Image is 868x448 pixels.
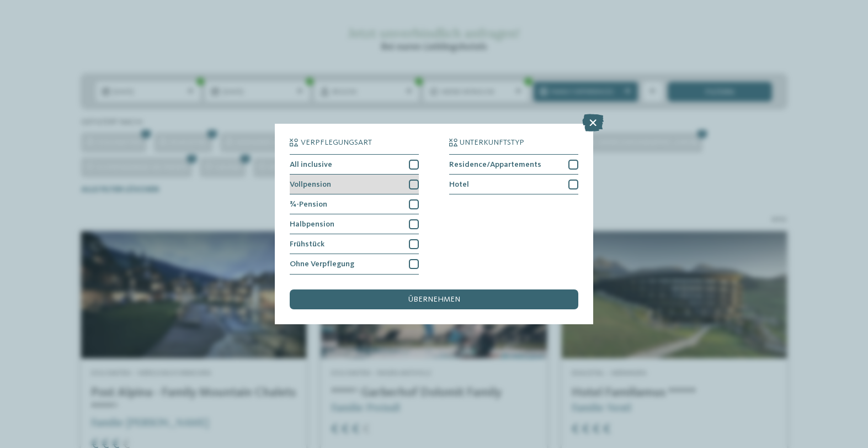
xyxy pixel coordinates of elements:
[408,296,460,303] span: übernehmen
[290,260,354,268] span: Ohne Verpflegung
[290,201,327,208] span: ¾-Pension
[301,139,372,146] span: Verpflegungsart
[290,220,334,228] span: Halbpension
[449,161,541,168] span: Residence/Appartements
[290,240,324,248] span: Frühstück
[290,161,332,168] span: All inclusive
[460,139,524,146] span: Unterkunftstyp
[449,181,469,188] span: Hotel
[290,181,331,188] span: Vollpension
